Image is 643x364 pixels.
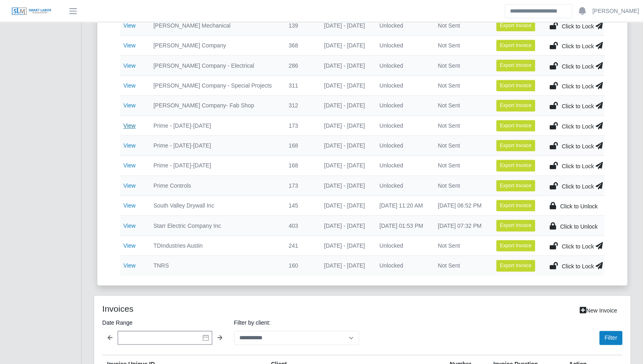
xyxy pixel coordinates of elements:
[147,256,282,276] td: TNRS
[561,163,594,169] span: Click to Lock
[123,223,135,229] a: View
[373,196,431,216] td: [DATE] 11:20 AM
[496,140,535,151] button: Export Invoice
[282,196,317,216] td: 145
[561,263,594,270] span: Click to Lock
[318,156,373,176] td: [DATE] - [DATE]
[431,196,490,216] td: [DATE] 06:52 PM
[318,256,373,276] td: [DATE] - [DATE]
[123,182,135,189] a: View
[496,260,535,271] button: Export Invoice
[282,96,317,116] td: 312
[561,83,594,90] span: Click to Lock
[147,75,282,95] td: [PERSON_NAME] Company - Special Projects
[282,75,317,95] td: 311
[373,256,431,276] td: Unlocked
[561,103,594,109] span: Click to Lock
[123,242,135,249] a: View
[123,82,135,89] a: View
[282,135,317,155] td: 168
[431,36,490,56] td: Not Sent
[431,176,490,195] td: Not Sent
[318,36,373,56] td: [DATE] - [DATE]
[282,56,317,75] td: 286
[147,176,282,195] td: Prime Controls
[318,236,373,255] td: [DATE] - [DATE]
[431,56,490,75] td: Not Sent
[496,20,535,31] button: Export Invoice
[123,262,135,269] a: View
[505,4,572,18] input: Search
[318,176,373,195] td: [DATE] - [DATE]
[373,216,431,236] td: [DATE] 01:53 PM
[147,36,282,56] td: [PERSON_NAME] Company
[431,116,490,135] td: Not Sent
[318,15,373,35] td: [DATE] - [DATE]
[123,102,135,109] a: View
[123,162,135,169] a: View
[496,200,535,211] button: Export Invoice
[561,63,594,70] span: Click to Lock
[318,196,373,216] td: [DATE] - [DATE]
[599,331,622,345] button: Filter
[431,256,490,276] td: Not Sent
[431,15,490,35] td: Not Sent
[561,123,594,130] span: Click to Lock
[282,216,317,236] td: 403
[561,183,594,190] span: Click to Lock
[147,96,282,116] td: [PERSON_NAME] Company- Fab Shop
[282,256,317,276] td: 160
[11,7,52,16] img: SLM Logo
[318,116,373,135] td: [DATE] - [DATE]
[123,142,135,149] a: View
[318,216,373,236] td: [DATE] - [DATE]
[496,80,535,91] button: Export Invoice
[373,156,431,176] td: Unlocked
[431,135,490,155] td: Not Sent
[560,203,598,210] span: Click to Unlock
[592,7,639,15] a: [PERSON_NAME]
[102,318,228,328] label: Date Range
[373,56,431,75] td: Unlocked
[123,62,135,69] a: View
[561,23,594,30] span: Click to Lock
[574,304,622,318] a: New Invoice
[102,304,312,314] h4: Invoices
[123,202,135,209] a: View
[282,36,317,56] td: 368
[373,96,431,116] td: Unlocked
[318,135,373,155] td: [DATE] - [DATE]
[496,60,535,71] button: Export Invoice
[373,116,431,135] td: Unlocked
[496,240,535,251] button: Export Invoice
[431,236,490,255] td: Not Sent
[123,42,135,49] a: View
[282,176,317,195] td: 173
[282,156,317,176] td: 168
[561,243,594,250] span: Click to Lock
[373,36,431,56] td: Unlocked
[373,176,431,195] td: Unlocked
[496,120,535,131] button: Export Invoice
[147,216,282,236] td: Starr Electric Company Inc
[318,75,373,95] td: [DATE] - [DATE]
[147,116,282,135] td: Prime - [DATE]-[DATE]
[147,135,282,155] td: Prime - [DATE]-[DATE]
[147,196,282,216] td: South Valley Drywall Inc
[431,96,490,116] td: Not Sent
[282,116,317,135] td: 173
[496,220,535,231] button: Export Invoice
[373,75,431,95] td: Unlocked
[431,216,490,236] td: [DATE] 07:32 PM
[373,135,431,155] td: Unlocked
[496,160,535,171] button: Export Invoice
[431,75,490,95] td: Not Sent
[496,180,535,191] button: Export Invoice
[147,56,282,75] td: [PERSON_NAME] Company - Electrical
[318,56,373,75] td: [DATE] - [DATE]
[431,156,490,176] td: Not Sent
[496,40,535,51] button: Export Invoice
[123,22,135,29] a: View
[496,100,535,111] button: Export Invoice
[373,236,431,255] td: Unlocked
